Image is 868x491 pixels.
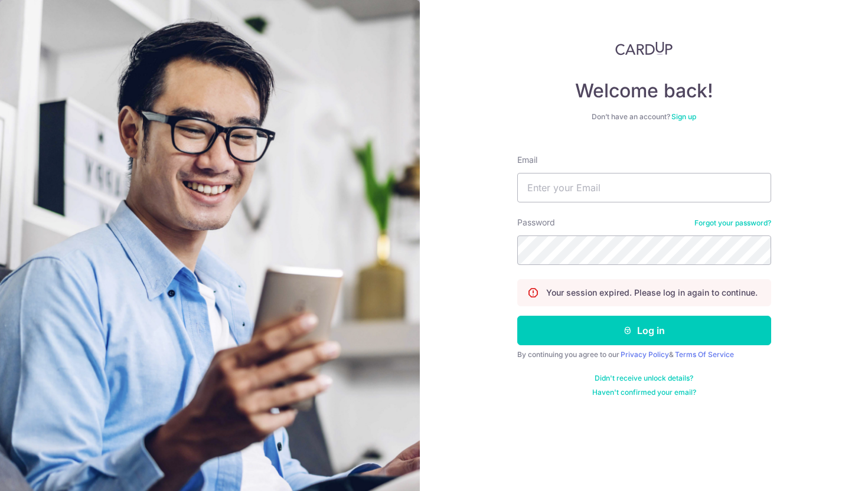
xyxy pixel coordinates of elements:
input: Enter your Email [517,173,771,202]
iframe: Opens a widget where you can find more information [792,456,856,485]
a: Sign up [671,112,696,121]
a: Forgot your password? [694,218,771,228]
a: Haven't confirmed your email? [592,388,696,397]
button: Log in [517,316,771,345]
a: Terms Of Service [675,350,734,359]
a: Didn't receive unlock details? [595,374,693,383]
label: Password [517,217,555,228]
label: Email [517,154,537,166]
h4: Welcome back! [517,79,771,103]
p: Your session expired. Please log in again to continue. [546,287,758,299]
div: By continuing you agree to our & [517,350,771,359]
a: Privacy Policy [621,350,669,359]
div: Don’t have an account? [517,112,771,122]
img: CardUp Logo [615,41,673,55]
